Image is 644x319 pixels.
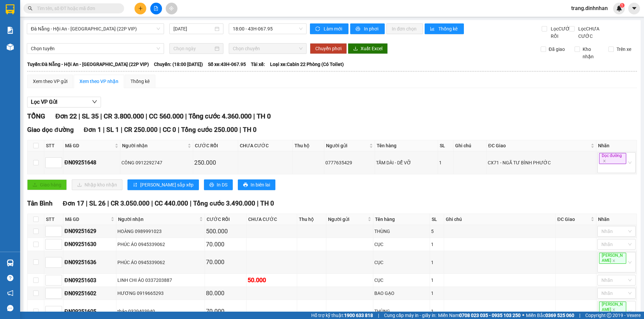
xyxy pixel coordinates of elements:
[63,238,116,251] td: ĐN09251630
[44,140,63,151] th: STT
[63,287,116,300] td: ĐN09251602
[64,307,115,316] div: ĐN09251605
[82,112,99,120] span: SL 35
[130,78,150,85] div: Thống kê
[270,61,344,68] span: Loại xe: Cabin 22 Phòng (Có Toilet)
[356,26,361,32] span: printer
[238,140,293,151] th: CHƯA CƯỚC
[325,159,374,166] div: 0777635429
[84,126,102,134] span: Đơn 1
[364,25,379,32] span: In phơi
[63,274,116,287] td: ĐN09251603
[27,179,67,190] button: uploadGiao hàng
[154,6,158,11] span: file-add
[106,126,119,134] span: SL 1
[209,182,214,188] span: printer
[375,140,438,151] th: Tên hàng
[181,126,238,134] span: Tổng cước 250.000
[598,142,635,149] div: Nhãn
[86,200,88,207] span: |
[111,200,150,207] span: CR 3.050.000
[431,259,443,266] div: 1
[64,240,115,248] div: ĐN09251630
[599,253,626,264] span: [PERSON_NAME]
[243,126,257,134] span: TH 0
[378,312,379,319] span: |
[431,228,443,235] div: 5
[118,216,198,223] span: Người nhận
[72,179,122,190] button: downloadNhập kho nhận
[138,6,143,11] span: plus
[7,44,14,51] img: warehouse-icon
[324,25,343,32] span: Làm mới
[431,290,443,297] div: 1
[612,259,615,262] span: close
[206,289,245,298] div: 80.000
[438,312,521,319] span: Miền Nam
[65,216,109,223] span: Mã GD
[326,142,368,149] span: Người gửi
[79,78,118,85] div: Xem theo VP nhận
[189,112,252,120] span: Tổng cước 4.360.000
[117,290,204,297] div: HƯƠNG 0919665293
[151,200,153,207] span: |
[238,179,275,190] button: printerIn biên lai
[117,276,204,284] div: LINH CHI ÁO 0337203887
[251,61,265,68] span: Tài xế:
[149,112,183,120] span: CC 560.000
[580,46,603,60] span: Kho nhận
[27,97,101,107] button: Lọc VP Gửi
[373,214,430,225] th: Tên hàng
[311,312,373,319] span: Hỗ trợ kỹ thuật:
[117,241,204,248] div: PHÚC ÁO 0945339062
[78,112,80,120] span: |
[55,112,77,120] span: Đơn 22
[37,5,116,12] input: Tìm tên, số ĐT hoặc mã đơn
[64,258,115,266] div: ĐN09251636
[63,225,116,238] td: ĐN09251629
[374,308,429,315] div: THÙNG
[522,314,524,317] span: ⚪️
[430,26,436,32] span: bar-chart
[243,182,248,188] span: printer
[117,308,204,315] div: thảo 0329403940
[217,181,227,188] span: In DS
[431,308,443,315] div: 1
[146,112,147,120] span: |
[431,241,443,248] div: 1
[124,126,158,134] span: CR 250.000
[31,98,57,106] span: Lọc VP Gửi
[7,275,13,281] span: question-circle
[64,289,115,298] div: ĐN09251602
[376,159,437,166] div: TẤM DÀI - DỄ VỠ
[117,259,204,266] div: PHÚC ÁO 0945339062
[169,6,174,11] span: aim
[7,27,14,34] img: solution-icon
[103,126,105,134] span: |
[488,159,595,166] div: CX71 - NGÃ TƯ BÌNH PHƯỚC
[257,200,259,207] span: |
[133,182,138,188] span: sort-ascending
[173,45,213,52] input: Chọn ngày
[185,112,187,120] span: |
[7,290,13,296] span: notification
[64,227,115,235] div: ĐN09251629
[193,200,255,207] span: Tổng cước 3.490.000
[122,142,186,149] span: Người nhận
[31,44,160,54] span: Chọn tuyến
[631,5,637,11] span: caret-down
[6,4,14,14] img: logo-vxr
[603,159,606,163] span: close
[374,276,429,284] div: CỤC
[166,3,177,14] button: aim
[353,46,358,52] span: download
[63,200,84,207] span: Đơn 17
[121,159,192,166] div: CÔNG 0912292747
[293,140,324,151] th: Thu hộ
[104,112,144,120] span: CR 3.800.000
[431,276,443,284] div: 1
[155,200,188,207] span: CC 440.000
[248,275,296,285] div: 50.000
[386,23,423,34] button: In đơn chọn
[64,158,119,167] div: ĐN09251648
